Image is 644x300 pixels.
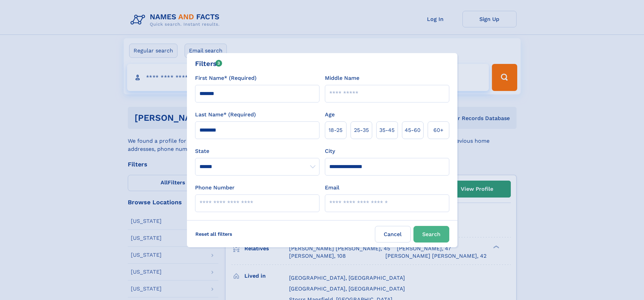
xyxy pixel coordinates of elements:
label: City [325,147,335,155]
label: Middle Name [325,74,359,82]
label: Last Name* (Required) [195,111,256,119]
label: Email [325,184,339,192]
label: Cancel [375,226,411,243]
label: Age [325,111,335,119]
label: Phone Number [195,184,235,192]
div: Filters [195,59,222,69]
button: Search [413,226,449,243]
label: State [195,147,319,155]
span: 25‑35 [354,126,369,134]
span: 18‑25 [329,126,342,134]
span: 35‑45 [379,126,395,134]
span: 45‑60 [405,126,421,134]
span: 60+ [433,126,444,134]
label: First Name* (Required) [195,74,257,82]
label: Reset all filters [191,226,237,242]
